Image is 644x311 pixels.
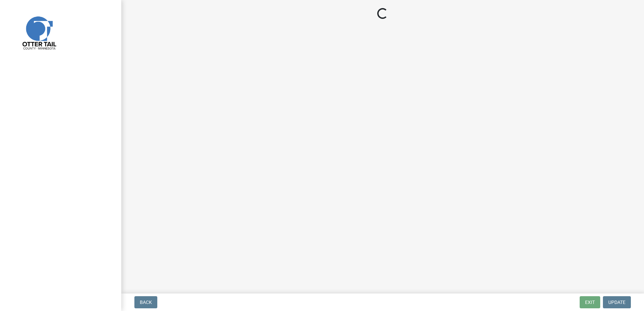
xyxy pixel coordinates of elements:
[13,7,64,58] img: Otter Tail County, Minnesota
[134,296,157,308] button: Back
[608,300,625,305] span: Update
[603,296,631,308] button: Update
[580,296,600,308] button: Exit
[140,300,152,305] span: Back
